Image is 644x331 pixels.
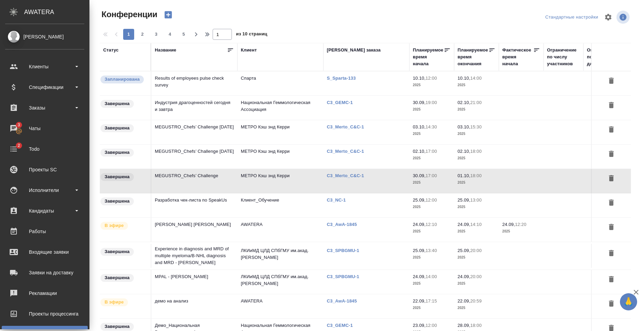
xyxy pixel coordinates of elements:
[13,142,24,149] span: 2
[151,71,237,95] td: Results of employees pulse check survey
[502,222,515,227] p: 24.09,
[327,248,364,253] a: C3_SPBGMU-1
[105,125,130,132] p: Завершена
[105,248,130,255] p: Завершена
[458,222,470,227] p: 24.09,
[413,149,426,154] p: 02.10,
[426,100,437,105] p: 19:00
[178,31,189,38] span: 5
[458,155,495,162] p: 2025
[105,149,130,156] p: Завершена
[413,254,451,261] p: 2025
[164,29,175,40] button: 4
[137,31,148,38] span: 2
[605,148,617,161] button: Удалить
[5,82,84,92] div: Спецификации
[413,82,451,89] p: 2025
[5,103,84,113] div: Заказы
[2,264,88,281] a: Заявки на доставку
[327,222,362,227] p: C3_AwA-1845
[458,197,470,203] p: 25.09,
[413,298,426,304] p: 22.09,
[587,47,620,67] div: Ограничение по длительности
[605,99,617,112] button: Удалить
[237,169,323,193] td: МЕТРО Кэш энд Керри
[470,100,482,105] p: 21:00
[5,33,84,41] div: [PERSON_NAME]
[160,9,176,21] button: Создать
[151,120,237,144] td: MEGUSTRO_Chefs’ Challenge [DATE]
[515,222,526,227] p: 12:20
[413,76,426,81] p: 10.10,
[458,248,470,253] p: 25.09,
[5,185,84,195] div: Исполнители
[413,106,451,113] p: 2025
[547,47,580,67] div: Ограничение по числу участников
[426,197,437,203] p: 12:00
[413,100,426,105] p: 30.09,
[237,145,323,169] td: МЕТРО Кэш энд Керри
[327,124,369,129] a: C3_Merto_C&C-1
[327,298,362,304] a: C3_AwA-1845
[620,293,637,310] button: 🙏
[327,76,361,81] p: S_Sparta-133
[470,149,482,154] p: 18:00
[458,228,495,235] p: 2025
[502,47,533,67] div: Фактическое время начала
[605,221,617,234] button: Удалить
[605,273,617,286] button: Удалить
[151,169,237,193] td: MEGUSTRO_Chefs’ Challenge
[413,173,426,178] p: 30.09,
[151,145,237,169] td: MEGUSTRO_Chefs’ Challenge [DATE]
[470,124,482,129] p: 15:30
[458,274,470,279] p: 24.09,
[105,173,130,180] p: Завершена
[470,323,482,328] p: 18:00
[105,198,130,205] p: Завершена
[5,61,84,72] div: Клиенты
[426,248,437,253] p: 13:40
[237,244,323,268] td: ЛКИиМД ЦЛД СПбГМУ им.акад. [PERSON_NAME]
[327,149,369,154] a: C3_Merto_C&C-1
[458,254,495,261] p: 2025
[327,173,369,178] a: C3_Merto_C&C-1
[5,309,84,319] div: Проекты процессинга
[413,280,451,287] p: 2025
[470,76,482,81] p: 14:00
[458,280,495,287] p: 2025
[458,124,470,129] p: 03.10,
[5,206,84,216] div: Кандидаты
[137,29,148,40] button: 2
[2,140,88,158] a: 2Todo
[24,5,89,19] div: AWATERA
[2,285,88,302] a: Рекламации
[623,295,634,309] span: 🙏
[5,267,84,278] div: Заявки на доставку
[151,193,237,217] td: Разработка чек-листа по SpeakUs
[458,106,495,113] p: 2025
[544,12,600,23] div: split button
[458,173,470,178] p: 01.10,
[5,247,84,257] div: Входящие заявки
[151,294,237,318] td: демо на анализ
[2,223,88,240] a: Работы
[605,124,617,136] button: Удалить
[413,305,451,311] p: 2025
[413,204,451,210] p: 2025
[426,323,437,328] p: 12:00
[105,100,130,107] p: Завершена
[327,274,364,279] a: C3_SPBGMU-1
[426,124,437,129] p: 14:30
[2,120,88,137] a: 3Чаты
[5,226,84,237] div: Работы
[458,100,470,105] p: 02.10,
[458,130,495,137] p: 2025
[5,144,84,154] div: Todo
[105,323,130,330] p: Завершена
[470,248,482,253] p: 20:00
[2,305,88,322] a: Проекты процессинга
